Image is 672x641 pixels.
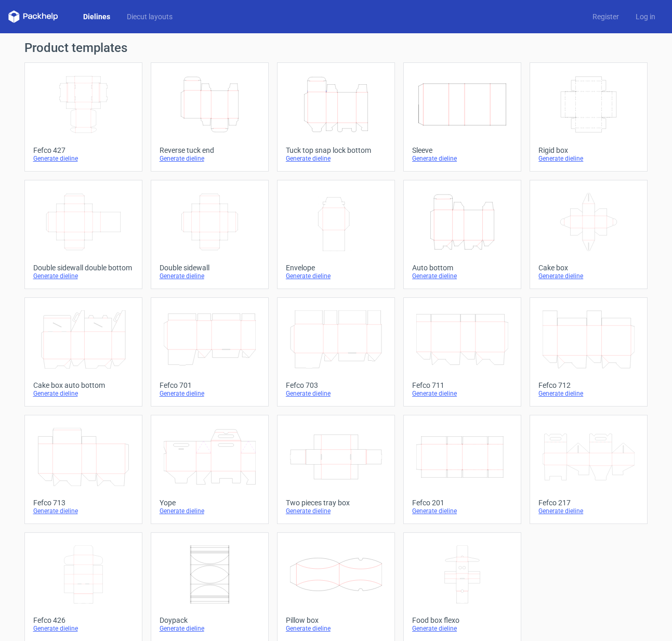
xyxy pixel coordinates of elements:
[24,297,142,407] a: Cake box auto bottomGenerate dieline
[160,146,260,154] div: Reverse tuck end
[160,624,260,633] div: Generate dieline
[160,507,260,515] div: Generate dieline
[118,11,181,22] a: Diecut layouts
[277,180,395,289] a: EnvelopeGenerate dieline
[286,264,386,272] div: Envelope
[160,499,260,507] div: Yope
[412,499,512,507] div: Fefco 201
[160,272,260,280] div: Generate dieline
[538,264,639,272] div: Cake box
[403,62,521,172] a: SleeveGenerate dieline
[530,180,648,289] a: Cake boxGenerate dieline
[33,146,134,154] div: Fefco 427
[538,272,639,280] div: Generate dieline
[277,62,395,172] a: Tuck top snap lock bottomGenerate dieline
[412,624,512,633] div: Generate dieline
[24,42,648,54] h1: Product templates
[33,507,134,515] div: Generate dieline
[33,499,134,507] div: Fefco 713
[530,62,648,172] a: Rigid boxGenerate dieline
[412,381,512,389] div: Fefco 711
[151,180,269,289] a: Double sidewallGenerate dieline
[151,415,269,524] a: YopeGenerate dieline
[286,507,386,515] div: Generate dieline
[160,616,260,624] div: Doypack
[33,616,134,624] div: Fefco 426
[412,389,512,398] div: Generate dieline
[33,389,134,398] div: Generate dieline
[403,180,521,289] a: Auto bottomGenerate dieline
[412,264,512,272] div: Auto bottom
[286,616,386,624] div: Pillow box
[584,11,627,22] a: Register
[412,146,512,154] div: Sleeve
[160,389,260,398] div: Generate dieline
[24,180,142,289] a: Double sidewall double bottomGenerate dieline
[530,415,648,524] a: Fefco 217Generate dieline
[286,624,386,633] div: Generate dieline
[33,272,134,280] div: Generate dieline
[412,507,512,515] div: Generate dieline
[412,272,512,280] div: Generate dieline
[160,154,260,163] div: Generate dieline
[530,297,648,407] a: Fefco 712Generate dieline
[286,272,386,280] div: Generate dieline
[33,154,134,163] div: Generate dieline
[412,616,512,624] div: Food box flexo
[33,624,134,633] div: Generate dieline
[151,297,269,407] a: Fefco 701Generate dieline
[286,499,386,507] div: Two pieces tray box
[412,154,512,163] div: Generate dieline
[24,415,142,524] a: Fefco 713Generate dieline
[75,11,118,22] a: Dielines
[286,389,386,398] div: Generate dieline
[33,264,134,272] div: Double sidewall double bottom
[286,381,386,389] div: Fefco 703
[538,389,639,398] div: Generate dieline
[24,62,142,172] a: Fefco 427Generate dieline
[627,11,664,22] a: Log in
[403,297,521,407] a: Fefco 711Generate dieline
[538,146,639,154] div: Rigid box
[277,297,395,407] a: Fefco 703Generate dieline
[160,264,260,272] div: Double sidewall
[160,381,260,389] div: Fefco 701
[538,154,639,163] div: Generate dieline
[286,146,386,154] div: Tuck top snap lock bottom
[151,62,269,172] a: Reverse tuck endGenerate dieline
[277,415,395,524] a: Two pieces tray boxGenerate dieline
[403,415,521,524] a: Fefco 201Generate dieline
[33,381,134,389] div: Cake box auto bottom
[538,381,639,389] div: Fefco 712
[538,499,639,507] div: Fefco 217
[286,154,386,163] div: Generate dieline
[538,507,639,515] div: Generate dieline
